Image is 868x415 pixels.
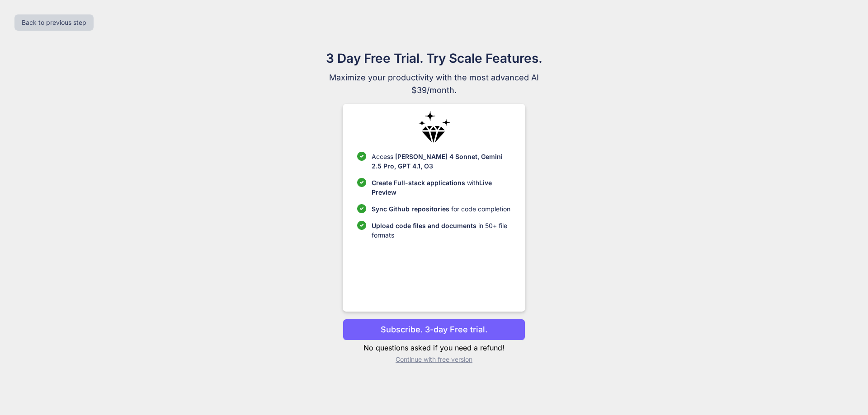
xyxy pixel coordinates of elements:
[357,178,366,187] img: checklist
[381,323,487,336] p: Subscribe. 3-day Free trial.
[343,342,525,353] p: No questions asked if you need a refund!
[372,221,510,240] p: in 50+ file formats
[343,319,525,340] button: Subscribe. 3-day Free trial.
[372,178,510,197] p: with
[372,179,467,187] span: Create Full-stack applications
[372,222,476,229] span: Upload code files and documents
[282,84,586,97] span: $39/month.
[357,152,366,161] img: checklist
[357,221,366,230] img: checklist
[372,205,449,213] span: Sync Github repositories
[357,204,366,213] img: checklist
[372,153,503,170] span: [PERSON_NAME] 4 Sonnet, Gemini 2.5 Pro, GPT 4.1, O3
[282,71,586,84] span: Maximize your productivity with the most advanced AI
[372,204,510,214] p: for code completion
[14,14,94,31] button: Back to previous step
[282,49,586,68] h1: 3 Day Free Trial. Try Scale Features.
[343,355,525,364] p: Continue with free version
[372,152,510,171] p: Access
